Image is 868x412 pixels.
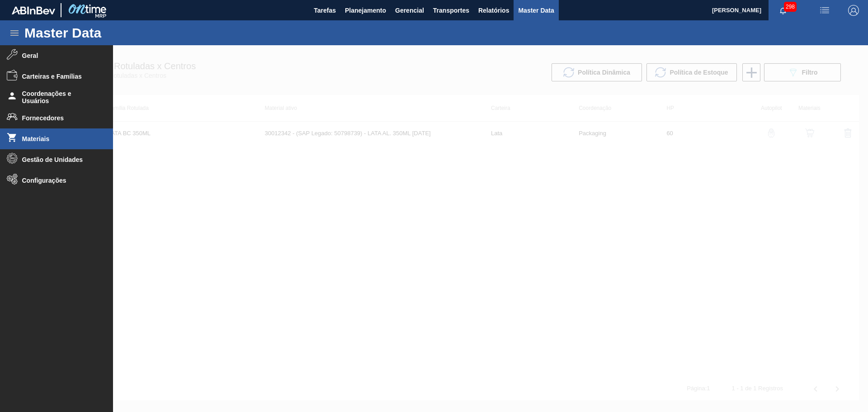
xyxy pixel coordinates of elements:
[22,73,97,80] span: Carteiras e Famílias
[22,52,97,59] span: Geral
[433,5,469,16] span: Transportes
[518,5,554,16] span: Master Data
[848,5,859,16] img: Logout
[395,5,424,16] span: Gerencial
[12,6,55,14] img: TNhmsLtSVTkK8tSr43FrP2fwEKptu5GPRR3wAAAABJRU5ErkJggg==
[314,5,336,16] span: Tarefas
[22,156,97,163] span: Gestão de Unidades
[478,5,509,16] span: Relatórios
[22,90,97,104] span: Coordenações e Usuários
[22,114,97,122] span: Fornecedores
[819,5,830,16] img: userActions
[784,2,797,12] span: 298
[22,135,97,142] span: Materiais
[22,177,97,184] span: Configurações
[345,5,386,16] span: Planejamento
[24,28,185,38] h1: Master Data
[769,4,797,17] button: Notificações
